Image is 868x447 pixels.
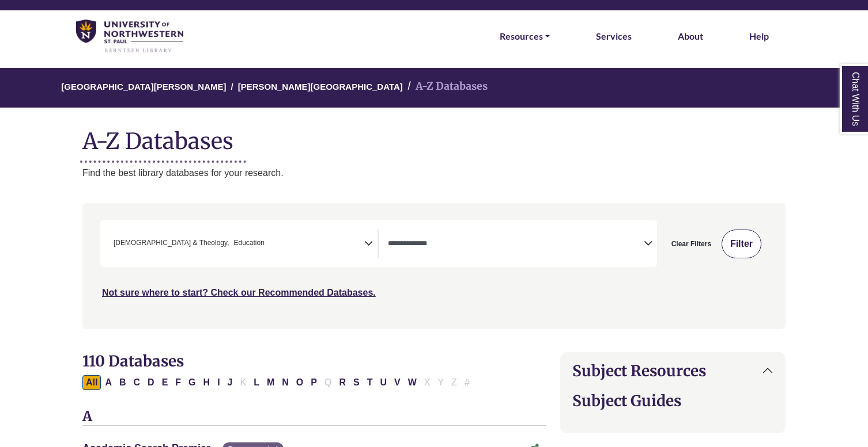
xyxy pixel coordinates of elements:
li: Bible & Theology [109,238,229,249]
button: Filter Results R [335,375,349,390]
button: Submit for Search Results [722,230,761,258]
textarea: Search [388,240,643,249]
button: Subject Resources [561,353,785,389]
button: Filter Results P [307,375,320,390]
button: Filter Results D [144,375,158,390]
button: Filter Results J [224,375,236,390]
button: Filter Results G [185,375,199,390]
button: Filter Results C [130,375,144,390]
button: Filter Results N [278,375,292,390]
span: 110 Databases [82,352,184,370]
button: Filter Results W [405,375,420,390]
span: [DEMOGRAPHIC_DATA] & Theology [114,238,229,249]
img: library_home [76,20,183,54]
a: Help [749,29,769,44]
a: [GEOGRAPHIC_DATA][PERSON_NAME] [61,80,226,91]
div: Alpha-list to filter by first letter of database name [82,377,474,387]
h2: Subject Guides [572,392,773,410]
button: Filter Results S [350,375,363,390]
a: Not sure where to start? Check our Recommended Databases. [102,288,376,297]
button: Filter Results F [172,375,184,390]
a: Resources [500,29,550,44]
a: About [678,29,703,44]
p: Find the best library databases for your research. [82,166,786,181]
a: Services [596,29,632,44]
button: Filter Results O [293,375,307,390]
li: A-Z Databases [403,78,488,95]
button: Filter Results A [101,375,115,390]
nav: breadcrumb [82,68,786,108]
button: Filter Results E [158,375,172,390]
button: Filter Results I [214,375,223,390]
textarea: Search [267,240,272,249]
button: Filter Results U [376,375,390,390]
button: Filter Results H [200,375,214,390]
button: Filter Results T [364,375,376,390]
li: Education [229,238,264,249]
button: Filter Results V [391,375,404,390]
span: Education [233,238,264,249]
h1: A-Z Databases [82,119,786,154]
h3: A [82,408,546,426]
nav: Search filters [82,203,786,328]
button: All [82,375,101,390]
button: Clear Filters [664,230,719,258]
button: Filter Results B [116,375,130,390]
button: Filter Results L [250,375,263,390]
button: Filter Results M [263,375,278,390]
a: [PERSON_NAME][GEOGRAPHIC_DATA] [238,80,403,91]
